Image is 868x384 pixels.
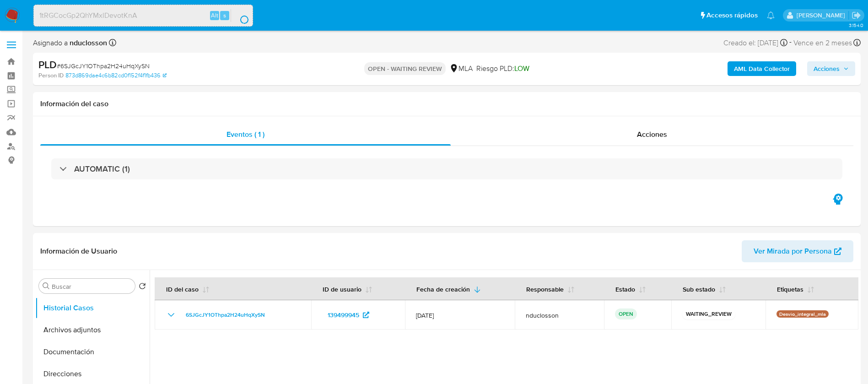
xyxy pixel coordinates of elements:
[226,129,264,140] span: Eventos ( 1 )
[34,10,253,22] input: Buscar usuario o caso...
[35,297,150,319] button: Historial Casos
[51,158,842,179] div: AUTOMATIC (1)
[364,62,446,75] p: OPEN - WAITING REVIEW
[852,11,861,20] a: Salir
[814,61,840,76] span: Acciones
[231,9,249,22] button: search-icon
[723,37,787,49] div: Creado el: [DATE]
[38,71,64,80] b: Person ID
[40,99,853,108] h1: Información del caso
[65,71,167,80] a: 873d869dae4c6b82cd0f152f4f1fb436
[52,282,131,291] input: Buscar
[734,61,790,76] b: AML Data Collector
[767,11,775,19] a: Notificaciones
[223,11,226,20] span: s
[476,64,529,74] span: Riesgo PLD:
[807,61,855,76] button: Acciones
[728,61,796,76] button: AML Data Collector
[449,64,473,74] div: MLA
[68,38,107,48] b: nduclosson
[706,11,758,20] span: Accesos rápidos
[35,341,150,363] button: Documentación
[797,11,848,20] p: nicolas.duclosson@mercadolibre.com
[793,38,852,48] span: Vence en 2 meses
[637,129,667,140] span: Acciones
[74,164,130,174] h3: AUTOMATIC (1)
[514,63,529,74] span: LOW
[742,240,853,262] button: Ver Mirada por Persona
[789,37,792,49] span: -
[57,61,150,70] span: # 6SJGcJY1OThpa2H24uHqXySN
[754,240,832,262] span: Ver Mirada por Persona
[35,319,150,341] button: Archivos adjuntos
[38,57,57,72] b: PLD
[139,282,146,292] button: Volver al orden por defecto
[211,11,218,20] span: Alt
[43,282,50,290] button: Buscar
[33,38,107,48] span: Asignado a
[40,247,117,256] h1: Información de Usuario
